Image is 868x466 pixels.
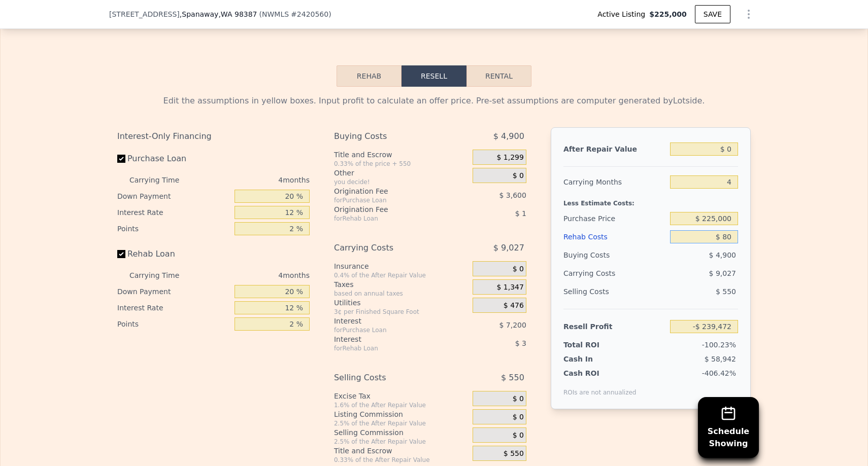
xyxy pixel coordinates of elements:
div: Resell Profit [563,317,666,336]
div: Utilities [334,298,469,308]
label: Rehab Loan [117,245,230,263]
div: Title and Escrow [334,150,469,160]
div: for Rehab Loan [334,214,447,223]
div: 4 months [199,267,310,283]
div: Carrying Costs [334,239,447,257]
div: Interest Rate [117,300,230,316]
div: 0.4% of the After Repair Value [334,271,469,279]
button: Rehab [337,65,402,87]
div: Purchase Price [563,209,666,228]
div: ( ) [259,9,331,19]
div: 2.5% of the After Repair Value [334,419,469,427]
button: Resell [402,65,466,87]
div: Down Payment [117,188,230,204]
span: , WA 98387 [218,10,257,18]
span: $ 0 [513,171,524,181]
button: SAVE [695,5,730,23]
span: , Spanaway [180,9,257,19]
div: Selling Costs [563,282,666,301]
span: $ 7,200 [499,321,526,329]
div: Cash ROI [563,368,637,378]
div: Insurance [334,261,469,271]
div: 1.6% of the After Repair Value [334,401,469,409]
div: Points [117,316,230,332]
div: Less Estimate Costs: [563,191,738,209]
div: Origination Fee [334,204,447,214]
div: 0.33% of the After Repair Value [334,456,469,464]
div: 2.5% of the After Repair Value [334,438,469,446]
input: Rehab Loan [117,250,125,258]
span: # 2420560 [291,10,328,18]
span: $ 3,600 [499,191,526,199]
span: $ 4,900 [709,251,736,259]
span: $ 0 [513,431,524,440]
div: Buying Costs [334,127,447,146]
div: 4 months [199,172,310,188]
div: Carrying Time [129,267,195,283]
span: $ 0 [513,265,524,274]
span: $ 9,027 [709,269,736,277]
span: $ 1 [515,209,526,218]
span: -100.23% [702,341,736,349]
div: Title and Escrow [334,446,469,456]
div: After Repair Value [563,140,666,158]
div: 3¢ per Finished Square Foot [334,308,469,316]
span: $ 9,027 [493,239,524,257]
div: for Purchase Loan [334,326,447,334]
div: you decide! [334,178,469,186]
span: $ 0 [513,395,524,404]
div: Carrying Months [563,173,666,191]
div: Carrying Time [129,172,195,188]
span: -406.42% [702,369,736,377]
div: Origination Fee [334,186,447,196]
div: Points [117,221,230,237]
div: Other [334,168,469,178]
button: Rental [466,65,531,87]
div: Carrying Costs [563,264,627,282]
span: $ 3 [515,339,526,347]
div: Total ROI [563,340,627,350]
div: Taxes [334,279,469,290]
span: $225,000 [649,9,687,19]
div: Listing Commission [334,409,469,419]
span: NWMLS [262,10,289,18]
div: Cash In [563,354,627,364]
div: Interest [334,334,447,344]
div: 0.33% of the price + 550 [334,160,469,168]
div: Selling Commission [334,427,469,438]
span: $ 550 [716,288,736,296]
div: Interest Rate [117,204,230,221]
div: Buying Costs [563,246,666,264]
span: $ 58,942 [705,355,736,363]
div: based on annual taxes [334,290,469,298]
button: ScheduleShowing [698,397,759,458]
div: Interest [334,316,447,326]
span: $ 4,900 [493,127,524,146]
span: $ 550 [501,369,524,387]
div: Edit the assumptions in yellow boxes. Input profit to calculate an offer price. Pre-set assumptio... [117,95,751,107]
div: for Rehab Loan [334,344,447,352]
div: ROIs are not annualized [563,378,637,397]
div: Interest-Only Financing [117,127,310,146]
div: Excise Tax [334,391,469,401]
label: Purchase Loan [117,150,230,168]
div: Rehab Costs [563,228,666,246]
span: $ 1,347 [496,283,523,292]
button: Show Options [739,4,759,24]
div: for Purchase Loan [334,196,447,204]
span: [STREET_ADDRESS] [109,9,180,19]
span: $ 476 [504,301,524,310]
span: $ 550 [504,449,524,458]
span: $ 0 [513,413,524,422]
span: Active Listing [597,9,649,19]
div: Down Payment [117,283,230,300]
input: Purchase Loan [117,155,125,163]
div: Selling Costs [334,369,447,387]
span: $ 1,299 [496,153,523,162]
